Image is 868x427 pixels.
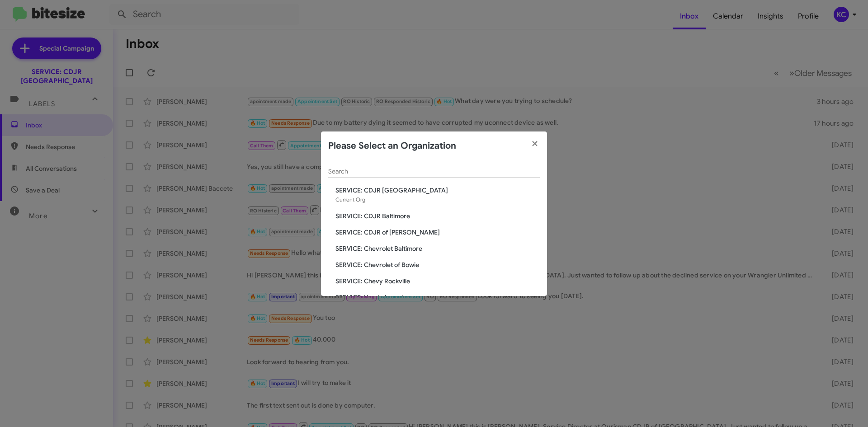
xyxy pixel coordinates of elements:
span: SERVICE: CDJR Baltimore [335,211,540,221]
span: SERVICE: Chevy Rockville [335,277,540,286]
span: SERVICE: Honda Laurel [335,293,540,302]
span: SERVICE: CDJR of [PERSON_NAME] [335,228,540,237]
span: SERVICE: CDJR [GEOGRAPHIC_DATA] [335,186,540,195]
span: SERVICE: Chevrolet of Bowie [335,260,540,269]
span: SERVICE: Chevrolet Baltimore [335,244,540,253]
h2: Please Select an Organization [328,139,456,153]
span: Current Org [335,196,365,203]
